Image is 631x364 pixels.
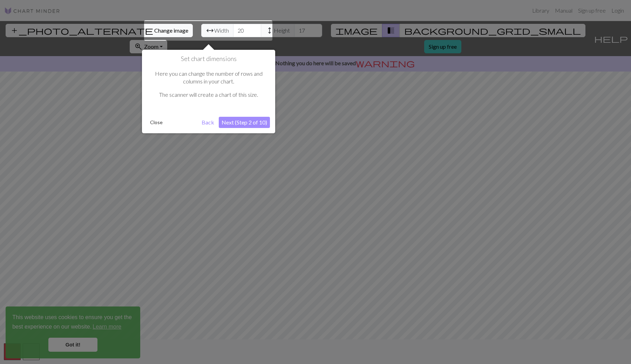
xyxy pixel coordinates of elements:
[147,55,270,63] h1: Set chart dimensions
[219,117,270,128] button: Next (Step 2 of 10)
[199,117,217,128] button: Back
[151,91,266,99] p: The scanner will create a chart of this size.
[147,117,165,128] button: Close
[142,50,275,133] div: Set chart dimensions
[151,70,266,86] p: Here you can change the number of rows and columns in your chart.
